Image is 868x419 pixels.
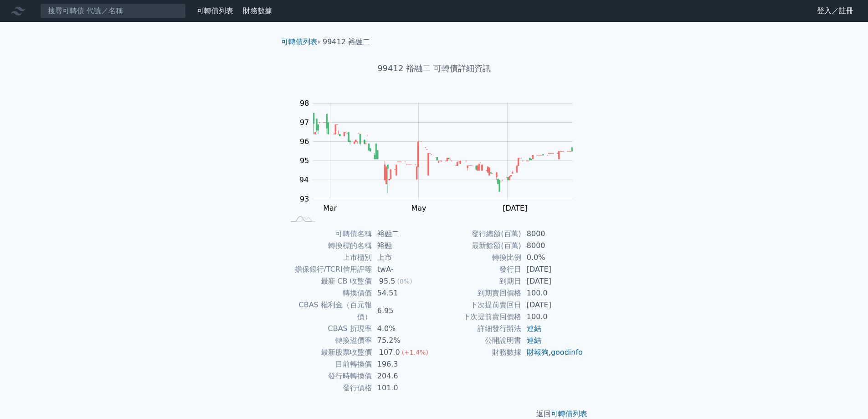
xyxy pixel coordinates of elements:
td: , [521,347,584,358]
td: 可轉債名稱 [285,228,372,240]
a: 連結 [527,336,541,345]
td: 196.3 [372,358,434,370]
td: 公開說明書 [434,335,521,347]
a: 財報狗 [527,348,549,357]
li: › [281,36,320,47]
td: 轉換價值 [285,287,372,299]
td: 轉換比例 [434,252,521,264]
tspan: May [411,204,426,212]
td: 100.0 [521,287,584,299]
a: 可轉債列表 [281,37,318,46]
td: 8000 [521,240,584,252]
td: 目前轉換價 [285,358,372,370]
td: 擔保銀行/TCRI信用評等 [285,264,372,275]
input: 搜尋可轉債 代號／名稱 [40,3,186,19]
td: 0.0% [521,252,584,264]
td: 裕融二 [372,228,434,240]
g: Chart [295,99,586,212]
a: 財務數據 [243,6,272,15]
a: 可轉債列表 [551,409,587,418]
tspan: [DATE] [503,204,527,212]
td: 財務數據 [434,347,521,358]
div: 95.5 [377,275,397,287]
td: 到期日 [434,275,521,287]
tspan: 94 [299,176,308,184]
td: 8000 [521,228,584,240]
td: 4.0% [372,323,434,335]
div: 107.0 [377,347,402,358]
td: CBAS 折現率 [285,323,372,335]
td: 最新餘額(百萬) [434,240,521,252]
a: 登入／註冊 [810,4,861,18]
td: twA- [372,264,434,275]
td: 最新股票收盤價 [285,347,372,358]
td: 上市 [372,252,434,264]
td: 最新 CB 收盤價 [285,275,372,287]
td: 上市櫃別 [285,252,372,264]
td: 204.6 [372,370,434,382]
tspan: 97 [300,118,309,127]
td: 裕融 [372,240,434,252]
td: [DATE] [521,264,584,275]
a: goodinfo [551,348,583,357]
a: 可轉債列表 [197,6,233,15]
td: 75.2% [372,335,434,347]
tspan: 95 [300,156,309,165]
td: 6.95 [372,299,434,323]
td: 到期賣回價格 [434,287,521,299]
h1: 99412 裕融二 可轉債詳細資訊 [274,62,595,75]
td: 100.0 [521,311,584,323]
td: 下次提前賣回日 [434,299,521,311]
span: (0%) [397,278,412,285]
td: [DATE] [521,275,584,287]
td: 101.0 [372,382,434,394]
td: CBAS 權利金（百元報價） [285,299,372,323]
tspan: Mar [323,204,337,212]
td: 轉換溢價率 [285,335,372,347]
li: 99412 裕融二 [323,36,370,47]
td: 下次提前賣回價格 [434,311,521,323]
tspan: 93 [300,195,309,203]
td: 發行時轉換價 [285,370,372,382]
td: [DATE] [521,299,584,311]
td: 詳細發行辦法 [434,323,521,335]
td: 54.51 [372,287,434,299]
g: Series [313,113,572,193]
td: 轉換標的名稱 [285,240,372,252]
span: (+1.4%) [402,349,428,356]
a: 連結 [527,324,541,333]
td: 發行日 [434,264,521,275]
td: 發行總額(百萬) [434,228,521,240]
tspan: 96 [300,137,309,146]
tspan: 98 [300,99,309,108]
td: 發行價格 [285,382,372,394]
